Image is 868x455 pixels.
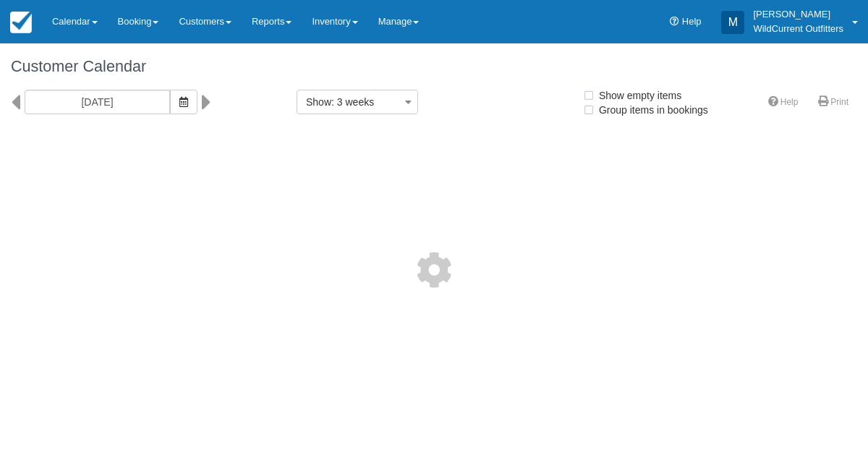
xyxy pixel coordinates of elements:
[809,92,857,113] a: Print
[682,16,702,27] span: Help
[11,58,857,75] h1: Customer Calendar
[10,12,32,33] img: checkfront-main-nav-mini-logo.png
[759,92,807,113] a: Help
[331,96,374,108] span: : 3 weeks
[306,96,331,108] span: Show
[297,90,418,114] button: Show: 3 weeks
[670,17,679,27] i: Help
[582,99,718,121] label: Group items in bookings
[753,7,843,22] p: [PERSON_NAME]
[582,85,691,106] label: Show empty items
[721,11,744,34] div: M
[582,90,693,100] span: Show empty items
[582,104,720,114] span: Group items in bookings
[753,22,843,36] p: WildCurrent Outfitters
